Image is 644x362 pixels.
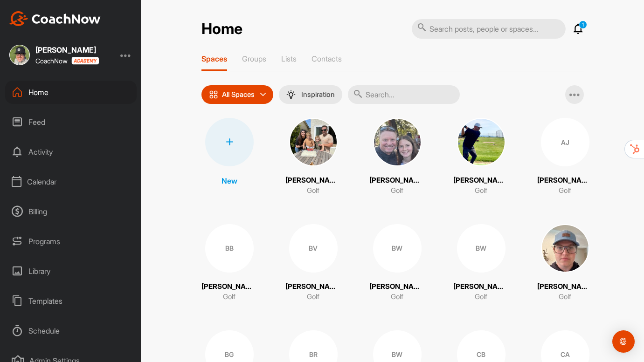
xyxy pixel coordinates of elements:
[373,224,422,273] div: BW
[453,118,509,196] a: [PERSON_NAME]Golf
[369,118,425,196] a: [PERSON_NAME]Golf
[5,260,137,283] div: Library
[209,90,218,99] img: icon
[537,175,593,186] p: [PERSON_NAME]
[312,54,342,63] p: Contacts
[412,19,566,39] input: Search posts, people or spaces...
[9,11,101,26] img: CoachNow
[391,292,403,302] p: Golf
[541,118,589,166] div: AJ
[289,224,338,273] div: BV
[307,185,319,196] p: Golf
[475,292,487,302] p: Golf
[201,224,257,302] a: BB[PERSON_NAME]Golf
[285,118,341,196] a: [PERSON_NAME]Golf
[369,224,425,302] a: BW[PERSON_NAME]Golf
[285,175,341,186] p: [PERSON_NAME]
[373,118,422,166] img: square_298cde7a144d609fd823928cb26bf6b9.jpg
[285,281,341,292] p: [PERSON_NAME]
[242,54,266,63] p: Groups
[35,46,99,54] div: [PERSON_NAME]
[5,319,137,342] div: Schedule
[5,200,137,223] div: Billing
[453,281,509,292] p: [PERSON_NAME]
[223,292,235,302] p: Golf
[453,224,509,302] a: BW[PERSON_NAME]Golf
[5,81,137,104] div: Home
[5,110,137,134] div: Feed
[559,292,571,302] p: Golf
[5,170,137,193] div: Calendar
[71,57,99,65] img: CoachNow acadmey
[453,175,509,186] p: [PERSON_NAME]
[559,185,571,196] p: Golf
[281,54,297,63] p: Lists
[286,90,296,99] img: menuIcon
[201,281,257,292] p: [PERSON_NAME]
[201,20,242,38] h2: Home
[289,118,338,166] img: square_84417cfe2ddda32c444fbe7f80486063.jpg
[537,118,593,196] a: AJ[PERSON_NAME]Golf
[369,281,425,292] p: [PERSON_NAME]
[612,330,635,353] div: Open Intercom Messenger
[369,175,425,186] p: [PERSON_NAME]
[457,224,506,273] div: BW
[205,224,254,273] div: BB
[9,45,30,65] img: square_7846d7c31224d9a7b1c3e0012423b4ba.jpg
[222,91,255,98] p: All Spaces
[201,54,227,63] p: Spaces
[5,289,137,313] div: Templates
[222,175,237,186] p: New
[5,140,137,164] div: Activity
[537,281,593,292] p: [PERSON_NAME]
[5,230,137,253] div: Programs
[301,91,335,98] p: Inspiration
[579,20,587,29] p: 1
[457,118,506,166] img: square_127e94aed62666d65d054e0cc276f3e0.jpg
[391,185,403,196] p: Golf
[537,224,593,302] a: [PERSON_NAME]Golf
[348,85,460,104] input: Search...
[307,292,319,302] p: Golf
[35,57,99,65] div: CoachNow
[541,224,589,273] img: square_8cf1c48df69d93a749bdf9ef76480e60.jpg
[475,185,487,196] p: Golf
[285,224,341,302] a: BV[PERSON_NAME]Golf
